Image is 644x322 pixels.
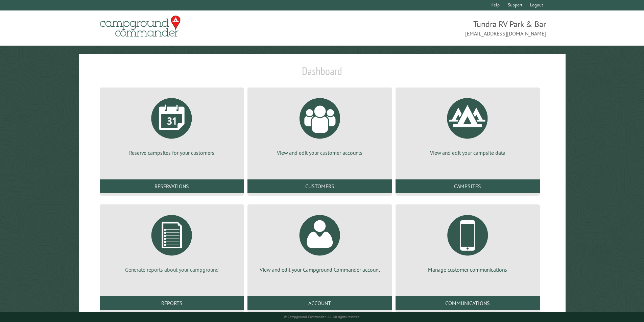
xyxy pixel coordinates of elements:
a: Reservations [100,179,244,193]
p: Generate reports about your campground [108,266,236,273]
a: View and edit your Campground Commander account [256,210,384,273]
a: Manage customer communications [404,210,532,273]
p: View and edit your customer accounts [256,149,384,156]
p: View and edit your Campground Commander account [256,266,384,273]
a: Generate reports about your campground [108,210,236,273]
a: Campsites [396,179,540,193]
a: Reserve campsites for your customers [108,93,236,156]
p: View and edit your campsite data [404,149,532,156]
a: Communications [396,296,540,310]
a: Customers [247,179,392,193]
img: Campground Commander [98,13,183,40]
a: View and edit your campsite data [404,93,532,156]
h1: Dashboard [98,65,546,83]
p: Manage customer communications [404,266,532,273]
small: © Campground Commander LLC. All rights reserved. [284,315,360,319]
a: Account [247,296,392,310]
span: Tundra RV Park & Bar [EMAIL_ADDRESS][DOMAIN_NAME] [322,19,546,38]
a: View and edit your customer accounts [256,93,384,156]
a: Reports [100,296,244,310]
p: Reserve campsites for your customers [108,149,236,156]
